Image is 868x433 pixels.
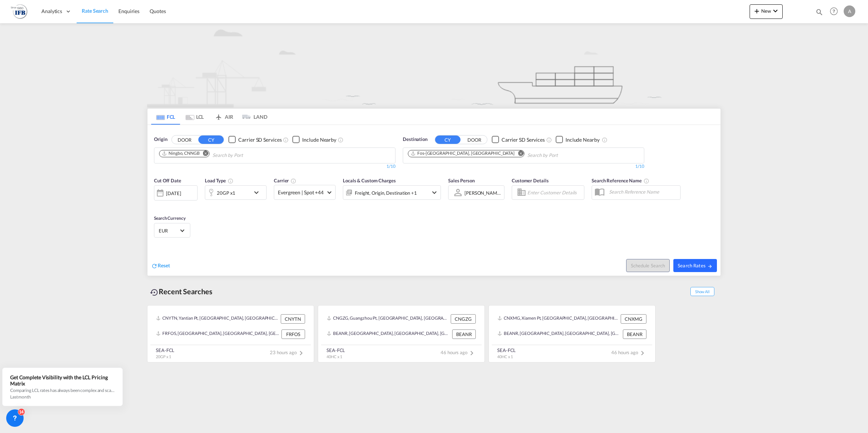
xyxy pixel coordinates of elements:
div: BEANR [623,329,646,339]
div: SEA-FCL [156,347,174,353]
div: FRFOS, Fos-sur-Mer, France, Western Europe, Europe [156,329,280,339]
input: Chips input. [212,150,281,161]
span: EUR [159,227,179,234]
div: SEA-FCL [497,347,516,353]
input: Chips input. [527,150,596,161]
div: Include Nearby [565,136,600,143]
div: Freight Origin Destination Factory Stuffingicon-chevron-down [343,185,441,200]
md-icon: Unchecked: Ignores neighbouring ports when fetching rates.Checked : Includes neighbouring ports w... [602,137,608,143]
span: 46 hours ago [611,349,647,355]
md-icon: icon-plus 400-fg [753,7,761,15]
md-icon: icon-chevron-down [771,7,780,15]
span: Rate Search [82,8,108,14]
md-checkbox: Checkbox No Ink [492,136,545,143]
span: 40HC x 1 [497,354,513,359]
span: Reset [158,262,170,268]
div: Help [828,5,844,18]
div: icon-refreshReset [151,262,170,270]
md-icon: Unchecked: Ignores neighbouring ports when fetching rates.Checked : Includes neighbouring ports w... [338,137,344,143]
md-checkbox: Checkbox No Ink [228,136,281,143]
div: CNGZG [451,314,476,324]
span: Cut Off Date [154,178,181,183]
span: 20GP x 1 [156,354,171,359]
div: 20GP x1 [217,188,235,198]
span: Search Reference Name [592,178,649,183]
div: CNXMG, Xiamen Pt, China, Greater China & Far East Asia, Asia Pacific [498,314,619,324]
div: A [844,5,855,17]
span: Locals & Custom Charges [343,178,396,183]
span: Destination [403,136,427,143]
span: Carrier [274,178,296,183]
input: Search Reference Name [605,186,680,197]
span: 40HC x 1 [326,354,342,359]
button: icon-plus 400-fgNewicon-chevron-down [750,4,783,19]
div: CNGZG, Guangzhou Pt, China, Greater China & Far East Asia, Asia Pacific [327,314,449,324]
button: CY [435,135,461,144]
span: Show All [690,287,714,296]
md-icon: icon-chevron-right [467,349,476,357]
span: Customer Details [512,178,548,183]
div: CNXMG [621,314,646,324]
md-chips-wrap: Chips container. Use arrow keys to select chips. [158,148,284,161]
div: BEANR, Antwerp, Belgium, Western Europe, Europe [498,329,621,339]
md-checkbox: Checkbox No Ink [556,136,600,143]
md-icon: icon-chevron-down [252,188,264,197]
span: Help [828,5,840,17]
div: 20GP x1icon-chevron-down [205,185,267,200]
md-icon: The selected Trucker/Carrierwill be displayed in the rate results If the rates are from another f... [291,178,296,184]
div: Press delete to remove this chip. [162,150,201,157]
div: OriginDOOR CY Checkbox No InkUnchecked: Search for CY (Container Yard) services for all selected ... [147,125,721,276]
button: CY [198,135,224,144]
div: [PERSON_NAME] [PERSON_NAME] [465,190,539,196]
button: Remove [513,150,524,158]
div: BEANR, Antwerp, Belgium, Western Europe, Europe [327,329,450,339]
div: FRFOS [281,329,305,339]
md-tab-item: AIR [209,109,238,125]
md-tab-item: FCL [151,109,180,125]
div: Fos-sur-Mer, FRFOS [410,150,515,157]
md-icon: icon-refresh [151,263,158,269]
md-icon: Your search will be saved by the below given name [644,178,649,184]
span: Search Currency [154,215,186,221]
span: Enquiries [118,8,139,14]
span: New [753,8,780,14]
div: icon-magnify [815,8,823,19]
recent-search-card: CNGZG, Guangzhou Pt, [GEOGRAPHIC_DATA], [GEOGRAPHIC_DATA] & [GEOGRAPHIC_DATA], [GEOGRAPHIC_DATA] ... [318,305,485,363]
button: Note: By default Schedule search will only considerorigin ports, destination ports and cut off da... [626,259,670,272]
md-icon: icon-backup-restore [150,288,159,297]
md-checkbox: Checkbox No Ink [292,136,336,143]
div: Freight Origin Destination Factory Stuffing [355,188,417,198]
md-icon: Unchecked: Search for CY (Container Yard) services for all selected carriers.Checked : Search for... [546,137,552,143]
button: DOOR [172,135,197,144]
div: Press delete to remove this chip. [410,150,516,157]
img: de31bbe0256b11eebba44b54815f083d.png [11,3,27,20]
button: Remove [198,150,209,158]
recent-search-card: CNXMG, Xiamen Pt, [GEOGRAPHIC_DATA], [GEOGRAPHIC_DATA] & [GEOGRAPHIC_DATA], [GEOGRAPHIC_DATA] CNX... [488,305,656,363]
div: CNYTN, Yantian Pt, China, Greater China & Far East Asia, Asia Pacific [156,314,279,324]
md-pagination-wrapper: Use the left and right arrow keys to navigate between tabs [151,109,267,125]
recent-search-card: CNYTN, Yantian Pt, [GEOGRAPHIC_DATA], [GEOGRAPHIC_DATA] & [GEOGRAPHIC_DATA], [GEOGRAPHIC_DATA] CN... [147,305,314,363]
div: CNYTN [281,314,305,324]
img: new-FCL.png [147,23,721,108]
button: DOOR [462,135,487,144]
md-icon: icon-chevron-right [638,349,647,357]
md-select: Select Currency: € EUREuro [158,225,186,236]
md-icon: icon-chevron-right [297,349,305,357]
md-icon: icon-arrow-right [707,264,713,269]
md-tab-item: LAND [238,109,267,125]
div: Ningbo, CNNGB [162,150,200,157]
div: BEANR [452,329,476,339]
md-icon: icon-chevron-down [430,188,439,197]
md-chips-wrap: Chips container. Use arrow keys to select chips. [407,148,599,161]
span: 46 hours ago [441,349,476,355]
span: Search Rates [678,263,713,268]
button: Search Ratesicon-arrow-right [673,259,717,272]
div: Carrier SD Services [238,136,281,143]
md-icon: icon-information-outline [228,178,234,184]
md-icon: Unchecked: Search for CY (Container Yard) services for all selected carriers.Checked : Search for... [283,137,289,143]
div: [DATE] [154,185,198,201]
div: Include Nearby [302,136,336,143]
div: Recent Searches [147,283,215,300]
div: 1/10 [154,163,396,170]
